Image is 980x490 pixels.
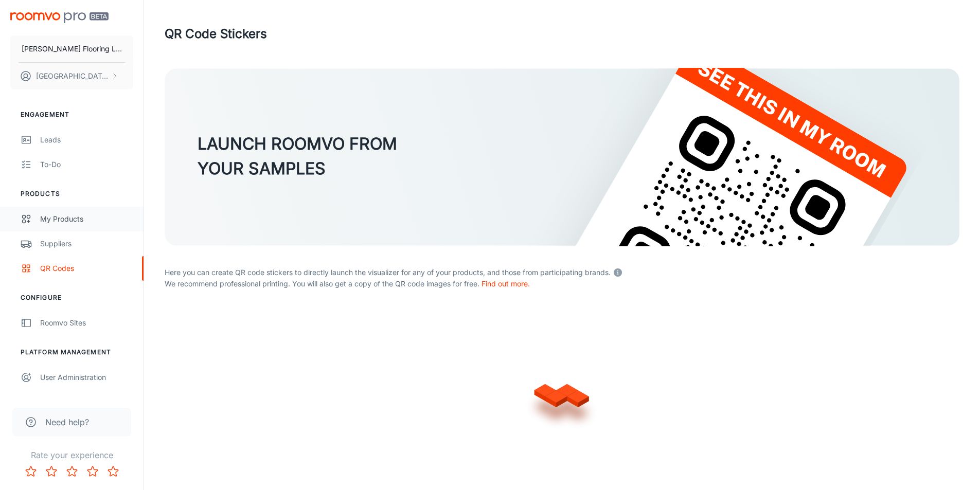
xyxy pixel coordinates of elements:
[40,263,133,274] div: QR Codes
[40,134,133,146] div: Leads
[40,238,133,249] div: Suppliers
[165,25,267,43] h1: QR Code Stickers
[82,461,103,482] button: Rate 4 star
[21,461,41,482] button: Rate 1 star
[8,449,135,461] p: Rate your experience
[45,416,89,428] span: Need help?
[36,70,109,82] p: [GEOGRAPHIC_DATA] [PERSON_NAME]
[40,317,133,329] div: Roomvo Sites
[165,265,959,278] p: Here you can create QR code stickers to directly launch the visualizer for any of your products, ...
[41,461,62,482] button: Rate 2 star
[40,159,133,170] div: To-do
[10,63,133,89] button: [GEOGRAPHIC_DATA] [PERSON_NAME]
[40,213,133,225] div: My Products
[198,132,397,181] h3: LAUNCH ROOMVO FROM YOUR SAMPLES
[10,35,133,62] button: [PERSON_NAME] Flooring LLC
[10,12,109,23] img: Roomvo PRO Beta
[482,279,530,288] a: Find out more.
[40,372,133,383] div: User Administration
[165,278,959,289] p: We recommend professional printing. You will also get a copy of the QR code images for free.
[62,461,82,482] button: Rate 3 star
[103,461,123,482] button: Rate 5 star
[22,43,122,55] p: [PERSON_NAME] Flooring LLC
